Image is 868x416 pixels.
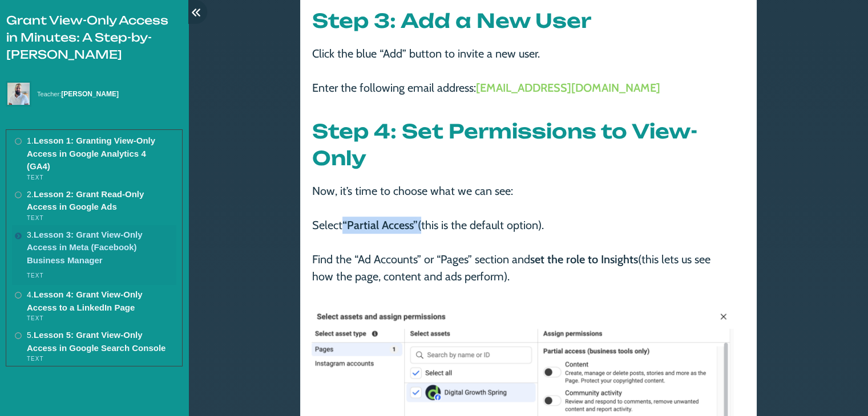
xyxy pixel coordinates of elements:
[27,230,143,265] a: Lesson 3: Grant View-Only Access in Meta (Facebook) Business Manager
[27,230,31,239] span: 3
[27,134,170,173] p: .
[6,13,168,62] span: Grant View-Only Access in Minutes: A Step-by-[PERSON_NAME]
[27,272,44,279] span: text
[27,315,44,321] span: text
[27,188,170,214] p: .
[530,252,638,266] strong: set the role to Insights
[27,136,155,171] a: Lesson 1: Granting View-Only Access in Google Analytics 4 (GA4)
[27,288,170,314] p: .
[27,330,165,353] a: Lesson 5: Grant View-Only Access in Google Search Console
[27,215,44,221] span: text
[27,290,31,299] span: 4
[27,229,170,267] p: .
[27,174,44,181] span: text
[27,356,44,362] span: text
[27,289,143,312] a: Lesson 4: Grant View-Only Access to a LinkedIn Page
[27,190,31,199] span: 2
[312,9,591,32] span: Step 3: Add a New User
[312,45,733,105] p: Click the blue “Add” button to invite a new user. Enter the following email address:
[342,218,418,232] strong: “Partial Access”
[312,119,697,170] span: Step 4: Set Permissions to View-Only
[27,331,31,340] span: 5
[476,81,660,95] span: [EMAIL_ADDRESS][DOMAIN_NAME]
[27,189,144,212] a: Lesson 2: Grant Read-Only Access in Google Ads
[61,90,119,98] span: [PERSON_NAME]
[27,136,31,145] span: 1
[312,184,710,283] span: Now, it’s time to choose what we can see: Select (this is the default option). Find the “Ad Accou...
[27,329,170,354] p: .
[37,89,182,100] p: Teacher:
